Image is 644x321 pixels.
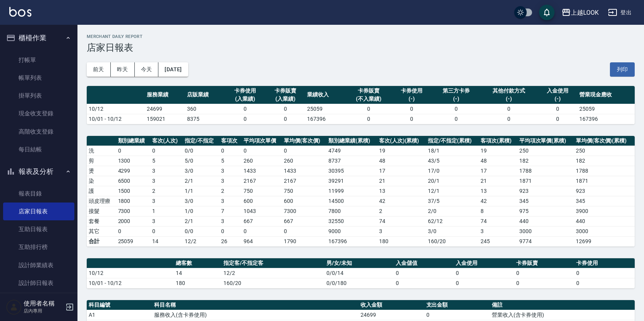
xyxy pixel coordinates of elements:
td: 32550 [326,216,377,226]
td: 1871 [517,176,574,186]
td: 9774 [517,236,574,246]
td: 12699 [574,236,635,246]
button: [DATE] [158,62,188,77]
td: 0 [225,104,265,114]
td: 0 [219,146,242,156]
td: 600 [242,196,282,206]
a: 掛單列表 [3,87,74,105]
td: 0 [265,104,306,114]
td: 其它 [87,226,116,236]
td: 21 [377,176,426,186]
td: 25059 [577,104,635,114]
td: 0 [225,114,265,124]
th: 店販業績 [185,86,225,104]
td: 0 [394,278,454,288]
td: 0 [538,114,578,124]
td: 2 [377,206,426,216]
div: 卡券販賣 [347,87,390,95]
td: 1788 [574,166,635,176]
div: 卡券使用 [393,87,430,95]
td: 1300 [116,156,151,166]
td: 1800 [116,196,151,206]
td: 48 [377,156,426,166]
td: 1 / 1 [183,186,219,196]
th: 類別總業績(累積) [326,136,377,146]
td: 17 [479,166,517,176]
td: 5 [219,156,242,166]
td: 167396 [305,114,345,124]
td: 3 [150,196,183,206]
td: 3000 [517,226,574,236]
td: 30395 [326,166,377,176]
a: 互助日報表 [3,220,74,238]
th: 類別總業績 [116,136,151,146]
div: (入業績) [227,95,263,103]
td: 62 / 12 [426,216,479,226]
td: 440 [574,216,635,226]
td: A1 [87,310,152,320]
td: 9000 [326,226,377,236]
button: 報表及分析 [3,161,74,182]
td: 0 [574,268,635,278]
div: (-) [393,95,430,103]
td: 10/01 - 10/12 [87,114,145,124]
th: 客項次(累積) [479,136,517,146]
td: 8737 [326,156,377,166]
th: 單均價(客次價)(累積) [574,136,635,146]
th: 支出金額 [424,300,490,310]
td: 染 [87,176,116,186]
td: 0 [432,114,481,124]
td: 74 [377,216,426,226]
td: 頭皮理療 [87,196,116,206]
div: (-) [539,95,576,103]
td: 3 [219,216,242,226]
a: 打帳單 [3,51,74,69]
td: 8375 [185,114,225,124]
td: 923 [517,186,574,196]
td: 345 [574,196,635,206]
th: 客項次 [219,136,242,146]
a: 帳單列表 [3,69,74,87]
th: 總客數 [174,258,222,268]
td: 0 [424,310,490,320]
td: 12/2 [183,236,219,246]
td: 180 [377,236,426,246]
th: 男/女/未知 [325,258,394,268]
td: 3 / 0 [183,166,219,176]
td: 3 [150,216,183,226]
td: 1433 [242,166,282,176]
td: 2 / 1 [183,216,219,226]
td: 360 [185,104,225,114]
td: 10/12 [87,268,174,278]
td: 7300 [116,206,151,216]
div: 入金使用 [539,87,576,95]
td: 3900 [574,206,635,216]
td: 0 [394,268,454,278]
td: 2167 [282,176,326,186]
td: 0 [454,278,514,288]
div: (-) [482,95,535,103]
td: 167396 [577,114,635,124]
table: a dense table [87,258,635,288]
td: 24699 [145,104,185,114]
td: 19 [479,146,517,156]
div: 第三方卡券 [434,87,479,95]
button: 上越LOOK [558,5,602,21]
td: 3 [219,196,242,206]
td: 42 [377,196,426,206]
td: 750 [242,186,282,196]
td: 3 [479,226,517,236]
td: 3 [219,176,242,186]
td: 74 [479,216,517,226]
td: 43 / 5 [426,156,479,166]
button: 登出 [605,5,635,20]
th: 指定/不指定(累積) [426,136,479,146]
td: 159021 [145,114,185,124]
h2: Merchant Daily Report [87,34,635,39]
td: 10/12 [87,104,145,114]
td: 護 [87,186,116,196]
td: 0 [345,104,392,114]
td: 42 [479,196,517,206]
a: 設計師日報表 [3,274,74,292]
td: 1790 [282,236,326,246]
